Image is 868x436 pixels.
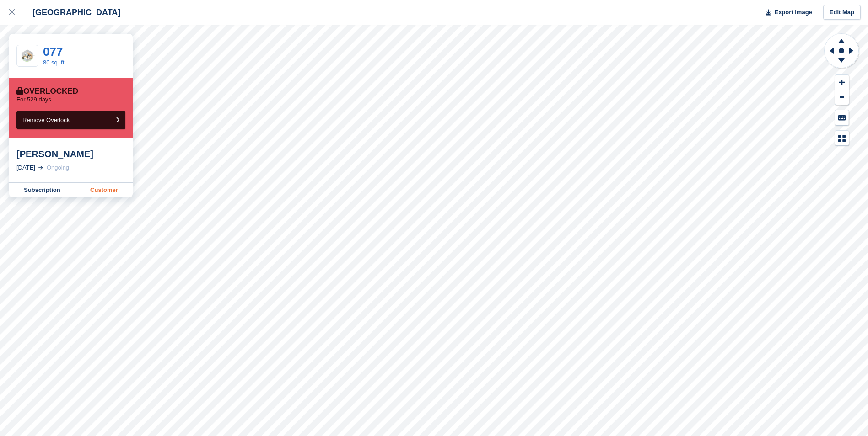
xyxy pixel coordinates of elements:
a: 80 sq. ft [43,59,64,66]
button: Map Legend [835,131,849,146]
button: Export Image [760,5,812,20]
button: Zoom In [835,75,849,90]
a: Customer [75,183,133,197]
div: [GEOGRAPHIC_DATA] [24,7,120,18]
div: [PERSON_NAME] [16,149,125,160]
img: arrow-right-light-icn-cde0832a797a2874e46488d9cf13f60e5c3a73dbe684e267c42b8395dfbc2abf.svg [38,166,43,170]
a: Subscription [9,183,75,197]
button: Keyboard Shortcuts [835,110,849,125]
span: Export Image [774,8,812,17]
button: Zoom Out [835,90,849,105]
div: Overlocked [16,87,78,96]
a: 077 [43,45,63,58]
a: Edit Map [823,5,861,20]
div: Ongoing [47,163,69,172]
div: [DATE] [16,163,35,172]
button: Remove Overlock [16,111,125,129]
span: Remove Overlock [22,117,70,123]
p: For 529 days [16,96,51,103]
img: SCA-80sqft.jpg [17,48,38,63]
